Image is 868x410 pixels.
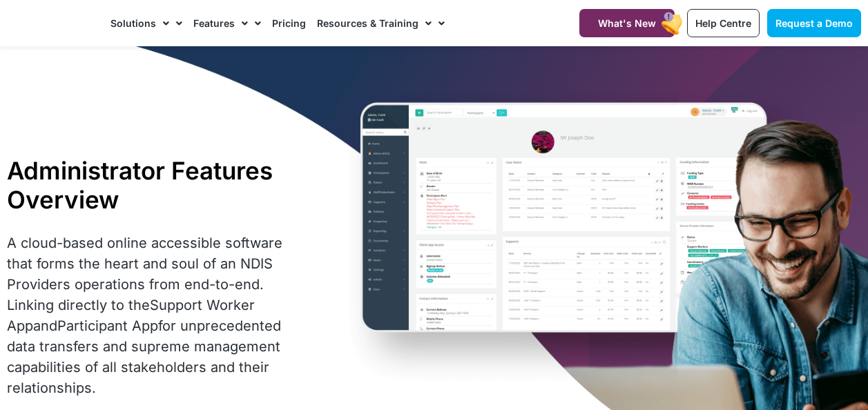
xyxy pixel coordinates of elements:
a: What's New [579,9,675,37]
span: Request a Demo [775,17,853,29]
img: CareMaster Logo [7,13,97,33]
a: Participant App [57,318,158,334]
a: Help Centre [687,9,760,37]
a: Request a Demo [767,9,861,37]
span: A cloud-based online accessible software that forms the heart and soul of an NDIS Providers opera... [7,235,282,396]
span: Help Centre [695,17,751,29]
span: What's New [598,17,656,29]
h1: Administrator Features Overview [7,156,297,214]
